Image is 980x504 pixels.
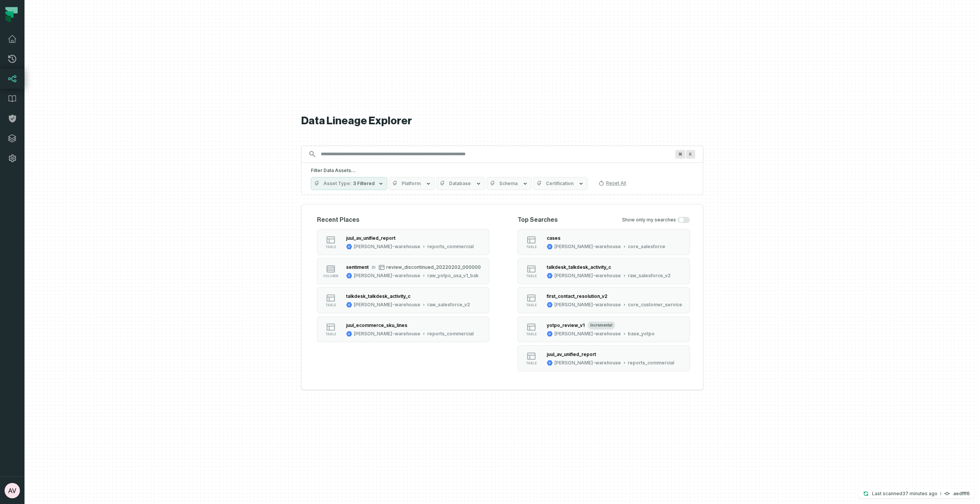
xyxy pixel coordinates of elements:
[858,489,974,498] button: Last scanned[DATE] 11:02:03 AMaedfff6
[686,150,695,159] span: Press ⌘ + K to focus the search bar
[5,483,20,498] img: avatar of Abhiraj Vinnakota
[953,491,970,496] h4: aedfff6
[902,491,938,496] relative-time: Oct 2, 2025, 11:02 AM EDT
[675,150,685,159] span: Press ⌘ + K to focus the search bar
[872,490,938,497] p: Last scanned
[301,114,703,128] h1: Data Lineage Explorer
